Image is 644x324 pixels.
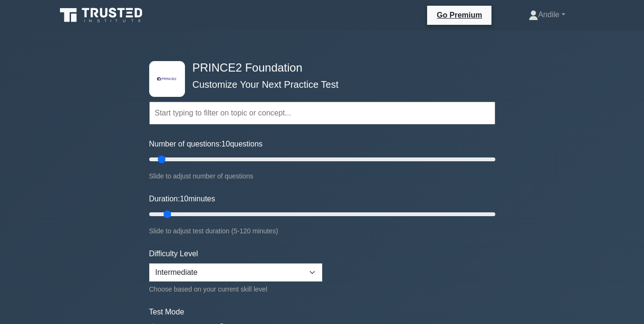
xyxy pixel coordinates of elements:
[149,283,322,295] div: Choose based on your current skill level
[180,195,188,203] span: 10
[149,225,495,237] div: Slide to adjust test duration (5-120 minutes)
[149,193,215,205] label: Duration: minutes
[222,140,230,148] span: 10
[149,102,495,125] input: Start typing to filter on topic or concept...
[149,248,198,260] label: Difficulty Level
[149,170,495,182] div: Slide to adjust number of questions
[149,138,263,150] label: Number of questions: questions
[506,5,588,24] a: Andile
[149,306,495,318] label: Test Mode
[431,9,488,21] a: Go Premium
[189,61,449,75] h4: PRINCE2 Foundation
